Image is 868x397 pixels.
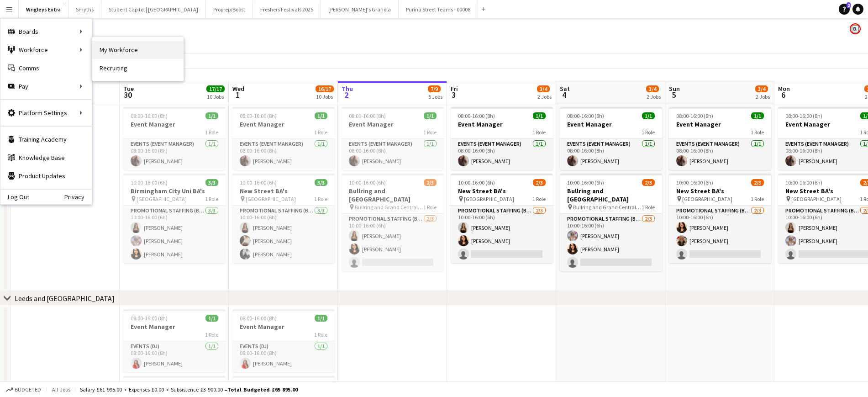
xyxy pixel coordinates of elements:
[232,309,335,372] div: 08:00-16:00 (8h)1/1Event Manager1 RoleEvents (DJ)1/108:00-16:00 (8h)[PERSON_NAME]
[19,0,68,18] button: Wrigleys Extra
[206,85,225,92] span: 17/17
[646,85,659,92] span: 3/4
[778,85,790,93] span: Mon
[451,85,458,93] span: Fri
[532,129,546,136] span: 1 Role
[314,129,327,136] span: 1 Role
[123,85,134,93] span: Tue
[669,120,771,128] h3: Event Manager
[676,112,713,119] span: 08:00-16:00 (8h)
[316,85,334,92] span: 16/17
[451,206,553,263] app-card-role: Promotional Staffing (Brand Ambassadors)2/310:00-16:00 (6h)[PERSON_NAME][PERSON_NAME]
[131,179,168,186] span: 10:00-16:00 (6h)
[349,112,386,119] span: 08:00-16:00 (8h)
[785,179,822,186] span: 10:00-16:00 (6h)
[123,206,226,263] app-card-role: Promotional Staffing (Brand Ambassadors)3/310:00-16:00 (6h)[PERSON_NAME][PERSON_NAME][PERSON_NAME]
[567,179,604,186] span: 10:00-16:00 (6h)
[123,174,226,263] app-job-card: 10:00-16:00 (6h)3/3Birmingham City Uni BA's [GEOGRAPHIC_DATA]1 RolePromotional Staffing (Brand Am...
[246,196,296,202] span: [GEOGRAPHIC_DATA]
[676,179,713,186] span: 10:00-16:00 (6h)
[839,4,850,15] a: 2
[451,174,553,263] app-job-card: 10:00-16:00 (6h)2/3New Street BA's [GEOGRAPHIC_DATA]1 RolePromotional Staffing (Brand Ambassadors...
[682,196,732,202] span: [GEOGRAPHIC_DATA]
[123,139,226,170] app-card-role: Events (Event Manager)1/108:00-16:00 (8h)[PERSON_NAME]
[131,112,168,119] span: 08:00-16:00 (8h)
[232,107,335,170] app-job-card: 08:00-16:00 (8h)1/1Event Manager1 RoleEvents (Event Manager)1/108:00-16:00 (8h)[PERSON_NAME]
[101,0,206,18] button: Student Capitol | [GEOGRAPHIC_DATA]
[669,206,771,263] app-card-role: Promotional Staffing (Brand Ambassadors)2/310:00-16:00 (6h)[PERSON_NAME][PERSON_NAME]
[537,93,552,100] div: 2 Jobs
[315,112,327,119] span: 1/1
[451,120,553,128] h3: Event Manager
[755,85,768,92] span: 3/4
[349,179,386,186] span: 10:00-16:00 (6h)
[785,112,822,119] span: 08:00-16:00 (8h)
[342,85,353,93] span: Thu
[533,112,546,119] span: 1/1
[314,196,327,202] span: 1 Role
[642,129,655,136] span: 1 Role
[0,130,92,148] a: Training Academy
[0,41,92,59] div: Workforce
[428,93,442,100] div: 5 Jobs
[314,331,327,338] span: 1 Role
[449,90,458,100] span: 3
[205,331,218,338] span: 1 Role
[232,323,335,331] h3: Event Manager
[451,107,553,170] app-job-card: 08:00-16:00 (8h)1/1Event Manager1 RoleEvents (Event Manager)1/108:00-16:00 (8h)[PERSON_NAME]
[0,193,29,201] a: Log Out
[123,309,226,372] app-job-card: 08:00-16:00 (8h)1/1Event Manager1 RoleEvents (DJ)1/108:00-16:00 (8h)[PERSON_NAME]
[669,107,771,170] app-job-card: 08:00-16:00 (8h)1/1Event Manager1 RoleEvents (Event Manager)1/108:00-16:00 (8h)[PERSON_NAME]
[850,23,861,34] app-user-avatar: Bounce Activations Ltd
[232,187,335,195] h3: New Street BA's
[669,139,771,170] app-card-role: Events (Event Manager)1/108:00-16:00 (8h)[PERSON_NAME]
[321,0,399,18] button: [PERSON_NAME]'s Granola
[560,187,662,203] h3: Bullring and [GEOGRAPHIC_DATA]
[560,139,662,170] app-card-role: Events (Event Manager)1/108:00-16:00 (8h)[PERSON_NAME]
[342,187,444,203] h3: Bullring and [GEOGRAPHIC_DATA]
[205,112,218,119] span: 1/1
[205,129,218,136] span: 1 Role
[560,120,662,128] h3: Event Manager
[231,90,244,100] span: 1
[240,112,277,119] span: 08:00-16:00 (8h)
[0,77,92,95] div: Pay
[123,323,226,331] h3: Event Manager
[0,22,92,41] div: Boards
[342,107,444,170] div: 08:00-16:00 (8h)1/1Event Manager1 RoleEvents (Event Manager)1/108:00-16:00 (8h)[PERSON_NAME]
[458,112,495,119] span: 08:00-16:00 (8h)
[0,59,92,77] a: Comms
[464,196,514,202] span: [GEOGRAPHIC_DATA]
[642,179,655,186] span: 2/3
[240,315,277,322] span: 08:00-16:00 (8h)
[751,179,764,186] span: 2/3
[342,120,444,128] h3: Event Manager
[423,204,437,211] span: 1 Role
[207,93,224,100] div: 10 Jobs
[399,0,478,18] button: Purina Street Teams - 00008
[123,107,226,170] app-job-card: 08:00-16:00 (8h)1/1Event Manager1 RoleEvents (Event Manager)1/108:00-16:00 (8h)[PERSON_NAME]
[533,179,546,186] span: 2/3
[315,315,327,322] span: 1/1
[5,385,42,395] button: Budgeted
[232,120,335,128] h3: Event Manager
[340,90,353,100] span: 2
[451,187,553,195] h3: New Street BA's
[668,90,680,100] span: 5
[847,2,851,8] span: 2
[15,294,115,303] div: Leeds and [GEOGRAPHIC_DATA]
[791,196,842,202] span: [GEOGRAPHIC_DATA]
[560,174,662,271] app-job-card: 10:00-16:00 (6h)2/3Bullring and [GEOGRAPHIC_DATA] Bullring and Grand Central BA's1 RolePromotiona...
[92,41,184,59] a: My Workforce
[15,386,41,393] span: Budgeted
[560,214,662,271] app-card-role: Promotional Staffing (Brand Ambassadors)2/310:00-16:00 (6h)[PERSON_NAME][PERSON_NAME]
[560,107,662,170] app-job-card: 08:00-16:00 (8h)1/1Event Manager1 RoleEvents (Event Manager)1/108:00-16:00 (8h)[PERSON_NAME]
[558,90,570,100] span: 4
